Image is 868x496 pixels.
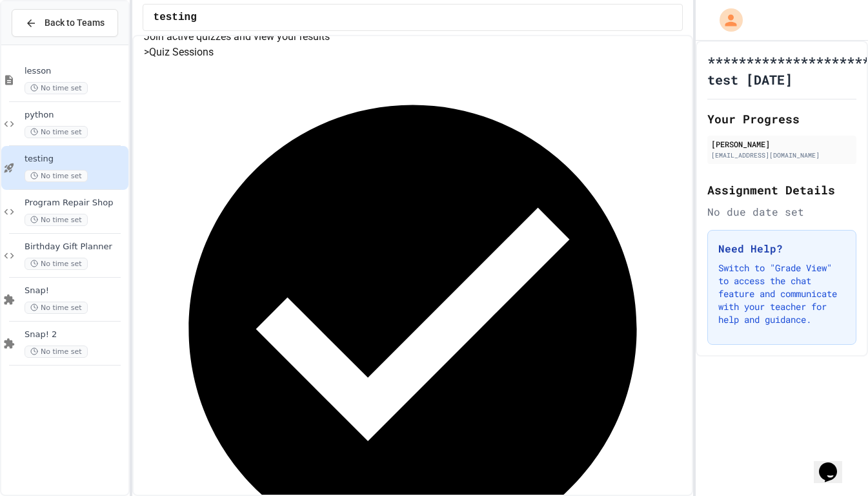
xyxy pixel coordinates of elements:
[25,170,88,182] span: No time set
[25,258,88,270] span: No time set
[711,138,853,150] div: [PERSON_NAME]
[706,5,746,35] div: My Account
[25,154,126,165] span: testing
[707,110,856,128] h2: Your Progress
[707,181,856,199] h2: Assignment Details
[25,329,126,340] span: Snap! 2
[25,198,126,209] span: Program Repair Shop
[707,204,856,220] div: No due date set
[25,110,126,121] span: python
[718,262,845,326] p: Switch to "Grade View" to access the chat feature and communicate with your teacher for help and ...
[25,214,88,226] span: No time set
[25,302,88,314] span: No time set
[718,241,845,256] h3: Need Help?
[25,126,88,138] span: No time set
[25,82,88,94] span: No time set
[25,285,126,296] span: Snap!
[144,29,681,45] p: Join active quizzes and view your results
[814,444,855,483] iframe: chat widget
[25,346,88,358] span: No time set
[25,66,126,77] span: lesson
[154,10,197,25] span: testing
[144,45,681,60] h5: > Quiz Sessions
[12,9,118,37] button: Back to Teams
[45,16,105,30] span: Back to Teams
[711,150,853,160] div: [EMAIL_ADDRESS][DOMAIN_NAME]
[25,242,126,253] span: Birthday Gift Planner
